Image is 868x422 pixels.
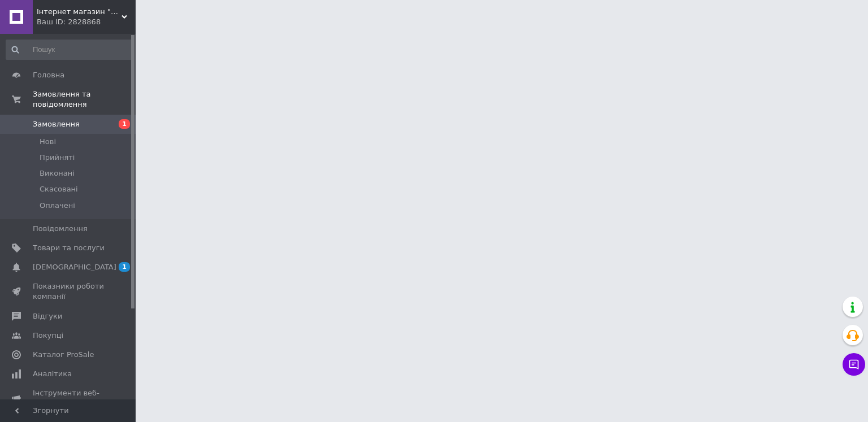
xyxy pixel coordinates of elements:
[843,353,865,376] button: Чат з покупцем
[40,184,78,194] span: Скасовані
[33,350,94,360] span: Каталог ProSale
[37,7,121,17] span: Інтернет магазин "Металеві конструкції"
[33,330,63,341] span: Покупці
[33,224,88,234] span: Повідомлення
[33,119,80,129] span: Замовлення
[33,388,105,408] span: Інструменти веб-майстра та SEO
[33,70,64,80] span: Головна
[33,369,72,379] span: Аналітика
[40,201,75,211] span: Оплачені
[40,168,75,179] span: Виконані
[33,243,105,253] span: Товари та послуги
[6,40,133,60] input: Пошук
[33,281,105,302] span: Показники роботи компанії
[37,17,136,27] div: Ваш ID: 2828868
[119,262,130,272] span: 1
[119,119,130,129] span: 1
[33,311,62,321] span: Відгуки
[33,89,136,110] span: Замовлення та повідомлення
[33,262,116,272] span: [DEMOGRAPHIC_DATA]
[40,153,75,163] span: Прийняті
[40,137,56,147] span: Нові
